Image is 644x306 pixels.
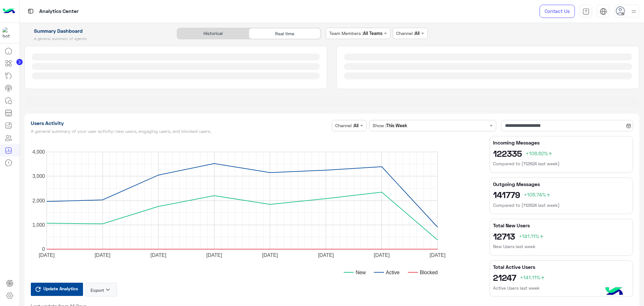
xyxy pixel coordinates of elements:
h2: 12713 [493,231,630,241]
i: keyboard_arrow_down [104,286,112,293]
text: [DATE] [94,252,110,258]
button: Exportkeyboard_arrow_down [86,283,117,297]
h2: 21247 [493,272,630,282]
text: New [356,270,366,275]
text: 4,000 [32,149,45,155]
h6: Active Users last week [493,285,630,291]
h5: Total Active Users [493,264,630,270]
span: +141.11% [519,233,544,239]
text: [DATE] [150,252,166,258]
button: Update Analytics [31,283,83,296]
h6: New Users last week [493,243,630,250]
h6: Compared to (112624 last week) [493,202,630,208]
text: Active [386,270,400,275]
text: [DATE] [374,252,389,258]
img: 1403182699927242 [3,27,14,39]
text: [DATE] [430,252,445,258]
h5: Incoming Messages [493,139,630,146]
text: 2,000 [32,198,45,203]
h5: A general summary of your user activity: new users, engaging users, and blocked users. [31,129,330,134]
img: tab [582,8,590,15]
img: tab [600,8,607,15]
img: Logo [3,5,15,18]
p: Analytics Center [39,7,79,16]
text: 1,000 [32,222,45,228]
a: Contact Us [540,5,575,18]
img: tab [27,7,35,15]
svg: A chart. [31,136,479,287]
h2: 141779 [493,190,630,200]
span: +108.62% [526,150,553,156]
text: 3,000 [32,173,45,179]
h5: Outgoing Messages [493,181,630,187]
span: +105.74% [524,191,551,197]
text: [DATE] [262,252,278,258]
text: [DATE] [39,252,54,258]
h5: Total New Users [493,222,630,229]
h2: 122335 [493,148,630,158]
span: Update Analytics [42,284,80,293]
h6: Compared to (112624 last week) [493,161,630,167]
text: [DATE] [206,252,222,258]
img: profile [630,8,638,15]
text: Blocked [420,270,438,275]
a: tab [580,5,592,18]
text: [DATE] [318,252,334,258]
img: hulul-logo.png [603,281,625,303]
span: +141.11% [520,274,545,280]
text: 0 [42,246,45,252]
h1: Users Activity [31,120,330,126]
